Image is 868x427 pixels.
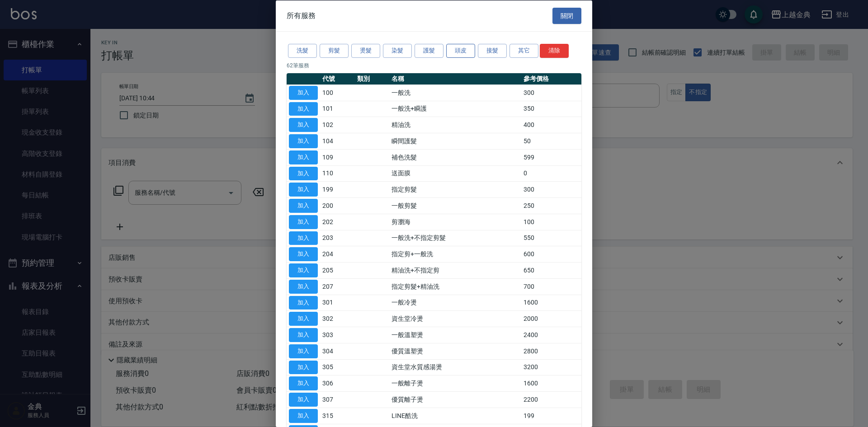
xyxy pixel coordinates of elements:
[389,230,521,246] td: 一般洗+不指定剪髮
[521,230,581,246] td: 550
[521,214,581,230] td: 100
[521,295,581,311] td: 1600
[288,44,317,58] button: 洗髮
[320,375,355,391] td: 306
[521,101,581,117] td: 350
[289,134,318,148] button: 加入
[540,44,569,58] button: 清除
[320,73,355,84] th: 代號
[521,408,581,424] td: 199
[521,391,581,408] td: 2200
[446,44,475,58] button: 頭皮
[389,149,521,165] td: 補色洗髮
[289,102,318,116] button: 加入
[320,197,355,214] td: 200
[320,262,355,278] td: 205
[521,246,581,262] td: 600
[320,214,355,230] td: 202
[320,295,355,311] td: 301
[552,7,581,24] button: 關閉
[287,11,316,20] span: 所有服務
[289,360,318,374] button: 加入
[289,247,318,261] button: 加入
[289,408,318,422] button: 加入
[389,408,521,424] td: LINE酷洗
[389,295,521,311] td: 一般冷燙
[521,278,581,295] td: 700
[521,262,581,278] td: 650
[355,73,390,84] th: 類別
[415,44,443,58] button: 護髮
[320,44,349,58] button: 剪髮
[389,327,521,343] td: 一般溫塑燙
[320,278,355,295] td: 207
[521,359,581,375] td: 3200
[478,44,507,58] button: 接髮
[289,312,318,326] button: 加入
[521,310,581,327] td: 2000
[389,197,521,214] td: 一般剪髮
[389,133,521,149] td: 瞬間護髮
[320,84,355,101] td: 100
[320,343,355,359] td: 304
[521,73,581,84] th: 參考價格
[289,393,318,407] button: 加入
[389,246,521,262] td: 指定剪+一般洗
[383,44,412,58] button: 染髮
[389,262,521,278] td: 精油洗+不指定剪
[389,359,521,375] td: 資生堂水質感湯燙
[320,133,355,149] td: 104
[320,117,355,133] td: 102
[521,133,581,149] td: 50
[289,118,318,132] button: 加入
[389,117,521,133] td: 精油洗
[521,343,581,359] td: 2800
[289,376,318,390] button: 加入
[320,181,355,197] td: 199
[320,391,355,408] td: 307
[289,150,318,164] button: 加入
[389,391,521,408] td: 優質離子燙
[389,165,521,182] td: 送面膜
[289,296,318,310] button: 加入
[509,44,538,58] button: 其它
[289,344,318,358] button: 加入
[320,149,355,165] td: 109
[320,246,355,262] td: 204
[389,73,521,84] th: 名稱
[389,214,521,230] td: 剪瀏海
[389,101,521,117] td: 一般洗+瞬護
[521,197,581,214] td: 250
[289,263,318,277] button: 加入
[521,375,581,391] td: 1600
[389,84,521,101] td: 一般洗
[521,327,581,343] td: 2400
[320,359,355,375] td: 305
[320,310,355,327] td: 302
[289,166,318,180] button: 加入
[351,44,380,58] button: 燙髮
[521,149,581,165] td: 599
[320,101,355,117] td: 101
[521,84,581,101] td: 300
[289,279,318,293] button: 加入
[320,230,355,246] td: 203
[287,61,581,69] p: 62 筆服務
[320,408,355,424] td: 315
[289,328,318,342] button: 加入
[521,181,581,197] td: 300
[389,343,521,359] td: 優質溫塑燙
[289,183,318,197] button: 加入
[389,181,521,197] td: 指定剪髮
[320,165,355,182] td: 110
[320,327,355,343] td: 303
[521,165,581,182] td: 0
[389,375,521,391] td: 一般離子燙
[289,199,318,213] button: 加入
[289,231,318,245] button: 加入
[389,278,521,295] td: 指定剪髮+精油洗
[389,310,521,327] td: 資生堂冷燙
[289,215,318,229] button: 加入
[521,117,581,133] td: 400
[289,85,318,99] button: 加入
